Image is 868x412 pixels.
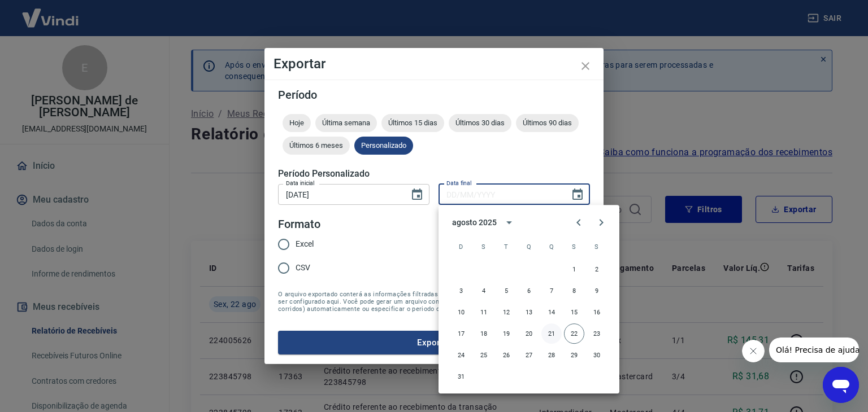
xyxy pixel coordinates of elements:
[449,114,511,132] div: Últimos 30 dias
[283,141,350,150] span: Últimos 6 meses
[496,345,517,365] button: 26
[296,262,310,274] span: CSV
[451,345,471,365] button: 24
[496,235,517,258] span: terça-feira
[541,280,562,301] button: 7
[452,217,496,229] div: agosto 2025
[446,179,472,187] label: Data final
[541,323,562,344] button: 21
[823,367,859,403] iframe: Botão para abrir a janela de mensagens
[315,114,377,132] div: Última semana
[587,235,607,258] span: sábado
[278,184,401,205] input: DD/MM/YYYY
[286,179,315,187] label: Data inicial
[274,57,594,71] h4: Exportar
[474,235,494,258] span: segunda-feira
[564,259,584,279] button: 1
[278,291,590,313] span: O arquivo exportado conterá as informações filtradas na tela anterior com exceção do período que ...
[567,211,590,234] button: Previous month
[769,338,859,362] iframe: Mensagem da empresa
[541,345,562,365] button: 28
[451,235,471,258] span: domingo
[474,323,494,344] button: 18
[474,302,494,322] button: 11
[283,119,311,127] span: Hoje
[283,114,311,132] div: Hoje
[449,119,511,127] span: Últimos 30 dias
[516,119,579,127] span: Últimos 90 dias
[451,280,471,301] button: 3
[516,114,579,132] div: Últimos 90 dias
[496,302,517,322] button: 12
[451,302,471,322] button: 10
[587,345,607,365] button: 30
[278,89,590,100] h5: Período
[519,235,539,258] span: quarta-feira
[587,302,607,322] button: 16
[451,323,471,344] button: 17
[278,331,590,354] button: Exportar
[587,259,607,279] button: 2
[519,323,539,344] button: 20
[519,345,539,365] button: 27
[587,280,607,301] button: 9
[354,141,413,150] span: Personalizado
[278,216,320,233] legend: Formato
[564,235,584,258] span: sexta-feira
[566,183,589,206] button: Choose date
[572,52,599,80] button: close
[564,280,584,301] button: 8
[496,280,517,301] button: 5
[381,114,444,132] div: Últimos 15 dias
[519,280,539,301] button: 6
[742,340,765,362] iframe: Fechar mensagem
[354,137,413,155] div: Personalizado
[296,238,314,250] span: Excel
[590,211,613,234] button: Next month
[541,302,562,322] button: 14
[587,323,607,344] button: 23
[496,323,517,344] button: 19
[451,366,471,387] button: 31
[500,213,519,232] button: calendar view is open, switch to year view
[474,280,494,301] button: 4
[439,184,562,205] input: DD/MM/YYYY
[564,323,584,344] button: 22
[406,183,428,206] button: Choose date, selected date is 21 de ago de 2025
[474,345,494,365] button: 25
[541,235,562,258] span: quinta-feira
[315,119,377,127] span: Última semana
[519,302,539,322] button: 13
[283,137,350,155] div: Últimos 6 meses
[278,168,590,179] h5: Período Personalizado
[7,8,95,17] span: Olá! Precisa de ajuda?
[564,345,584,365] button: 29
[381,119,444,127] span: Últimos 15 dias
[564,302,584,322] button: 15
